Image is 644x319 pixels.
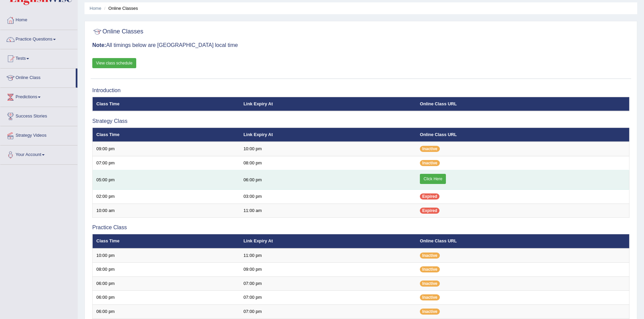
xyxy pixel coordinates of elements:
h3: Introduction [92,87,629,94]
th: Online Class URL [416,234,629,248]
span: Inactive [420,160,440,166]
td: 06:00 pm [240,170,416,190]
td: 06:00 pm [93,291,240,305]
a: Click Here [420,174,446,184]
th: Class Time [93,234,240,248]
th: Class Time [93,128,240,142]
span: Inactive [420,281,440,287]
th: Online Class URL [416,97,629,111]
th: Link Expiry At [240,128,416,142]
td: 10:00 pm [93,248,240,263]
td: 06:00 pm [93,304,240,319]
a: Home [90,6,101,11]
li: Online Classes [102,5,138,11]
th: Link Expiry At [240,234,416,248]
h2: Online Classes [92,27,143,37]
span: Inactive [420,146,440,152]
a: Tests [0,49,77,66]
td: 07:00 pm [93,156,240,170]
span: Expired [420,193,439,200]
h3: Strategy Class [92,118,629,124]
td: 06:00 pm [93,276,240,291]
td: 10:00 pm [240,142,416,156]
td: 05:00 pm [93,170,240,190]
span: Inactive [420,252,440,259]
h3: Practice Class [92,224,629,231]
a: View class schedule [92,58,136,68]
td: 02:00 pm [93,190,240,204]
td: 08:00 pm [93,263,240,277]
td: 07:00 pm [240,291,416,305]
td: 07:00 pm [240,276,416,291]
td: 09:00 pm [93,142,240,156]
td: 03:00 pm [240,190,416,204]
th: Link Expiry At [240,97,416,111]
td: 11:00 pm [240,248,416,263]
b: Note: [92,42,106,48]
span: Inactive [420,309,440,315]
span: Inactive [420,294,440,300]
a: Success Stories [0,107,77,124]
td: 08:00 pm [240,156,416,170]
td: 11:00 am [240,204,416,218]
a: Home [0,11,77,28]
td: 09:00 pm [240,263,416,277]
a: Practice Questions [0,30,77,47]
a: Your Account [0,145,77,162]
th: Online Class URL [416,128,629,142]
a: Online Class [0,69,76,85]
td: 07:00 pm [240,304,416,319]
td: 10:00 am [93,204,240,218]
h3: All timings below are [GEOGRAPHIC_DATA] local time [92,42,629,48]
a: Strategy Videos [0,126,77,143]
span: Expired [420,208,439,214]
th: Class Time [93,97,240,111]
span: Inactive [420,266,440,272]
a: Predictions [0,88,77,105]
